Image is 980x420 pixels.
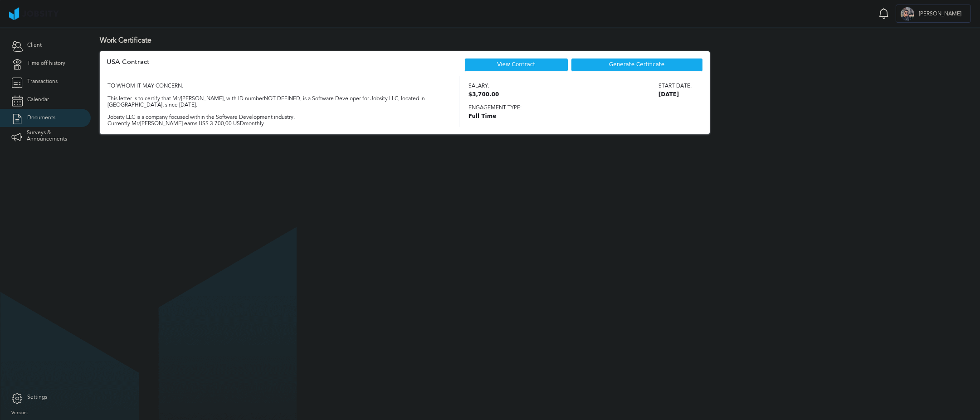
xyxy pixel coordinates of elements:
[497,61,535,68] a: View Contract
[27,60,65,67] span: Time off history
[107,58,150,76] div: USA Contract
[468,113,692,120] span: Full Time
[27,42,42,49] span: Client
[468,105,692,111] span: Engagement type:
[914,11,966,17] span: [PERSON_NAME]
[27,130,79,142] span: Surveys & Announcements
[896,5,971,23] button: M[PERSON_NAME]
[468,92,499,98] span: $3,700.00
[107,76,443,127] div: TO WHOM IT MAY CONCERN: This letter is to certify that Mr/[PERSON_NAME], with ID number NOT DEFIN...
[27,78,58,85] span: Transactions
[609,62,664,68] span: Generate Certificate
[27,97,49,103] span: Calendar
[468,83,499,89] span: Salary:
[11,410,28,416] label: Version:
[27,394,47,400] span: Settings
[901,7,914,21] div: M
[27,115,55,121] span: Documents
[9,7,59,20] img: ab4bad089aa723f57921c736e9817d99.png
[100,36,971,44] h3: Work Certificate
[658,92,692,98] span: [DATE]
[658,83,692,89] span: Start date:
